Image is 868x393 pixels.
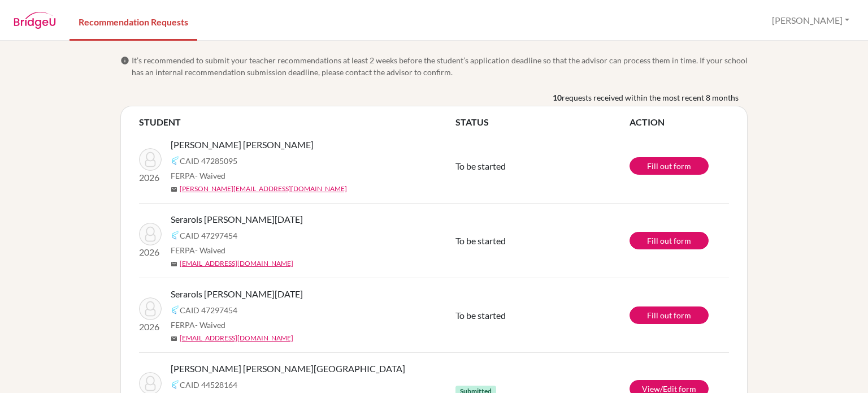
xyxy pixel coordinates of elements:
[70,2,197,41] a: Recommendation Requests
[171,138,314,152] span: [PERSON_NAME] [PERSON_NAME]
[553,92,562,103] b: 10
[171,231,180,240] img: Common App logo
[171,261,177,267] span: mail
[455,161,506,171] span: To be started
[180,184,347,194] a: [PERSON_NAME][EMAIL_ADDRESS][DOMAIN_NAME]
[195,245,225,255] span: - Waived
[171,186,177,193] span: mail
[139,245,162,259] p: 2026
[195,171,225,180] span: - Waived
[171,213,303,226] span: Serarols [PERSON_NAME][DATE]
[139,115,455,129] th: STUDENT
[180,333,293,343] a: [EMAIL_ADDRESS][DOMAIN_NAME]
[171,244,225,256] span: FERPA
[630,115,729,129] th: ACTION
[171,380,180,389] img: Common App logo
[630,157,709,175] a: Fill out form
[171,156,180,165] img: Common App logo
[171,287,303,301] span: Serarols [PERSON_NAME][DATE]
[455,115,630,129] th: STATUS
[139,171,162,184] p: 2026
[630,306,709,324] a: Fill out form
[767,10,854,31] button: [PERSON_NAME]
[562,92,739,103] span: requests received within the most recent 8 months
[139,223,162,245] img: Serarols Pacas, Lucia
[139,297,162,320] img: Serarols Pacas, Lucia
[455,310,506,321] span: To be started
[171,362,405,375] span: [PERSON_NAME] [PERSON_NAME][GEOGRAPHIC_DATA]
[171,305,180,314] img: Common App logo
[139,320,162,334] p: 2026
[630,232,709,249] a: Fill out form
[180,155,237,167] span: CAID 47285095
[195,320,225,330] span: - Waived
[455,235,506,246] span: To be started
[171,319,225,331] span: FERPA
[120,56,129,65] span: info
[180,230,237,241] span: CAID 47297454
[132,54,748,78] span: It’s recommended to submit your teacher recommendations at least 2 weeks before the student’s app...
[180,304,237,316] span: CAID 47297454
[171,335,177,342] span: mail
[180,258,293,269] a: [EMAIL_ADDRESS][DOMAIN_NAME]
[171,170,225,182] span: FERPA
[180,379,237,391] span: CAID 44528164
[14,12,56,29] img: BridgeU logo
[139,148,162,171] img: Kahn Castellanos, Mia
